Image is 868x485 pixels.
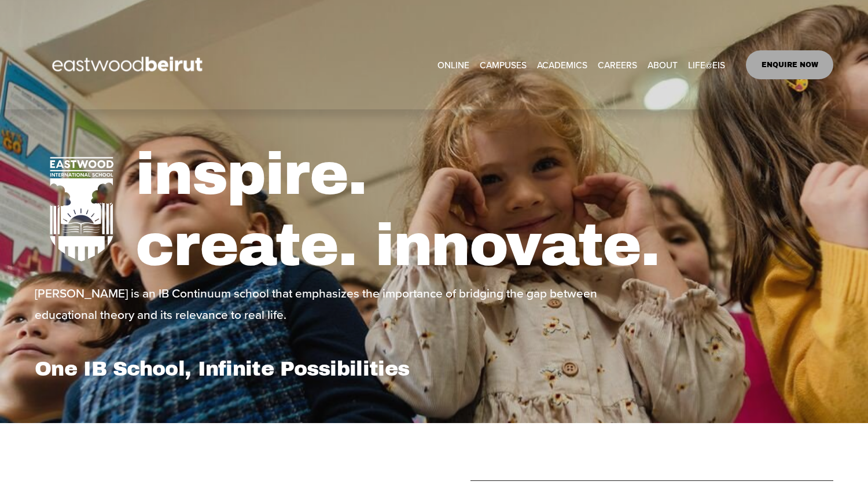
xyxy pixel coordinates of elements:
img: EastwoodIS Global Site [35,35,223,94]
a: ENQUIRE NOW [746,50,833,79]
a: CAREERS [598,56,637,74]
span: ACADEMICS [537,57,587,73]
a: folder dropdown [480,56,527,74]
a: folder dropdown [688,56,725,74]
a: ONLINE [437,56,469,74]
span: ABOUT [648,57,678,73]
a: folder dropdown [537,56,587,74]
a: folder dropdown [648,56,678,74]
h1: One IB School, Infinite Possibilities [35,357,431,381]
p: [PERSON_NAME] is an IB Continuum school that emphasizes the importance of bridging the gap betwee... [35,282,598,326]
span: LIFE@EIS [688,57,725,73]
h1: inspire. create. innovate. [135,139,833,281]
span: CAMPUSES [480,57,527,73]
